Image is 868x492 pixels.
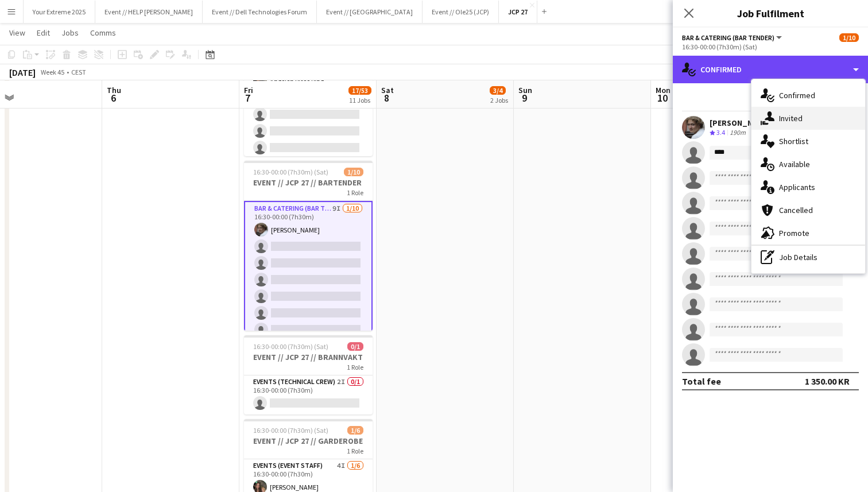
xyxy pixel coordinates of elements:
[751,246,865,269] div: Job Details
[517,91,532,104] span: 9
[95,1,203,23] button: Event // HELP [PERSON_NAME]
[347,188,363,197] span: 1 Role
[682,375,721,387] div: Total fee
[751,153,865,176] div: Available
[423,1,499,23] button: Event // Ole25 (JCP)
[751,84,865,107] div: Confirmed
[344,168,363,176] span: 1/10
[105,91,121,104] span: 6
[682,33,774,42] span: Bar & Catering (Bar Tender)
[71,68,86,76] div: CEST
[499,1,537,23] button: JCP 27
[673,6,868,21] h3: Job Fulfilment
[86,25,121,40] a: Comms
[244,352,373,362] h3: EVENT // JCP 27 // BRANNVAKT
[347,342,363,351] span: 0/1
[349,96,371,104] div: 11 Jobs
[656,85,671,95] span: Mon
[716,128,725,137] span: 3.4
[727,128,748,138] div: 190m
[24,1,95,23] button: Your Extreme 2025
[839,33,859,42] span: 1/10
[5,25,30,40] a: View
[347,426,363,435] span: 1/6
[244,335,373,414] app-job-card: 16:30-00:00 (7h30m) (Sat)0/1EVENT // JCP 27 // BRANNVAKT1 RoleEvents (Technical Crew)2I0/116:30-0...
[242,91,253,104] span: 7
[57,25,83,40] a: Jobs
[347,447,363,455] span: 1 Role
[244,85,253,95] span: Fri
[90,28,116,38] span: Comms
[751,199,865,222] div: Cancelled
[203,1,317,23] button: Event // Dell Technologies Forum
[490,86,506,95] span: 3/4
[244,161,373,331] app-job-card: 16:30-00:00 (7h30m) (Sat)1/10EVENT // JCP 27 // BARTENDER1 RoleBar & Catering (Bar Tender)9I1/101...
[38,68,67,76] span: Week 45
[253,168,328,176] span: 16:30-00:00 (7h30m) (Sat)
[673,56,868,83] div: Confirmed
[490,96,508,104] div: 2 Jobs
[253,342,328,351] span: 16:30-00:00 (7h30m) (Sat)
[751,222,865,245] div: Promote
[751,176,865,199] div: Applicants
[244,201,373,392] app-card-role: Bar & Catering (Bar Tender)9I1/1016:30-00:00 (7h30m)[PERSON_NAME]
[518,85,532,95] span: Sun
[253,426,328,435] span: 16:30-00:00 (7h30m) (Sat)
[710,118,770,128] div: [PERSON_NAME]
[244,436,373,446] h3: EVENT // JCP 27 // GARDEROBE
[32,25,55,40] a: Edit
[381,85,394,95] span: Sat
[654,91,671,104] span: 10
[348,86,371,95] span: 17/53
[805,375,850,387] div: 1 350.00 KR
[317,1,423,23] button: Event // [GEOGRAPHIC_DATA]
[244,375,373,414] app-card-role: Events (Technical Crew)2I0/116:30-00:00 (7h30m)
[37,28,50,38] span: Edit
[9,28,25,38] span: View
[682,33,784,42] button: Bar & Catering (Bar Tender)
[347,363,363,371] span: 1 Role
[61,28,79,38] span: Jobs
[244,177,373,188] h3: EVENT // JCP 27 // BARTENDER
[379,91,394,104] span: 8
[9,67,36,78] div: [DATE]
[682,42,859,51] div: 16:30-00:00 (7h30m) (Sat)
[751,130,865,153] div: Shortlist
[107,85,121,95] span: Thu
[751,107,865,130] div: Invited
